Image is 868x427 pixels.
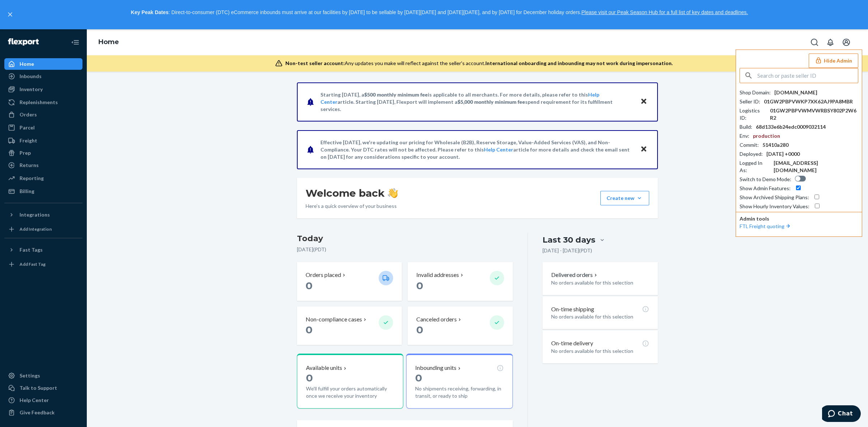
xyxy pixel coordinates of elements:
[600,191,649,205] button: Create new
[408,262,512,301] button: Invalid addresses 0
[740,176,791,183] div: Switch to Demo Mode :
[807,35,822,50] button: Open Search Box
[364,91,428,98] span: $500 monthly minimum fee
[415,385,503,400] p: No shipments receiving, forwarding, in transit, or ready to ship
[823,35,838,50] button: Open notifications
[415,372,422,384] span: 0
[551,271,599,279] button: Delivered orders
[770,107,858,121] div: 01GW2PBPVWMVWRBSY802P2W6R2
[306,385,394,400] p: We'll fulfill your orders automatically once we receive your inventory
[20,149,31,157] div: Prep
[4,223,82,235] a: Add Integration
[20,409,55,416] div: Give Feedback
[285,60,673,67] div: Any updates you make will reflect against the seller's account.
[20,175,44,182] div: Reporting
[551,347,649,355] p: No orders available for this selection
[20,211,50,218] div: Integrations
[740,194,809,201] div: Show Archived Shipping Plans :
[458,99,525,105] span: $5,000 monthly minimum fee
[416,279,423,292] span: 0
[639,97,648,107] button: Close
[542,234,595,245] div: Last 30 days
[297,262,402,301] button: Orders placed 0
[408,307,512,345] button: Canceled orders 0
[740,223,792,229] a: FTL Freight quoting
[297,307,402,345] button: Non-compliance cases 0
[306,187,398,200] h1: Welcome back
[20,162,39,169] div: Returns
[740,159,770,174] div: Logged In As :
[8,38,39,46] img: Flexport logo
[4,394,82,406] a: Help Center
[20,372,40,379] div: Settings
[306,315,362,324] p: Non-compliance cases
[740,215,858,222] p: Admin tools
[20,99,58,106] div: Replenishments
[839,35,854,50] button: Open account menu
[20,73,42,80] div: Inbounds
[762,141,788,149] div: 51410a280
[639,144,648,155] button: Close
[4,382,82,394] button: Talk to Support
[20,188,34,195] div: Billing
[740,98,760,105] div: Seller ID :
[4,172,82,184] a: Reporting
[740,107,766,121] div: Logistics ID :
[406,354,512,409] button: Inbounding units0No shipments receiving, forwarding, in transit, or ready to ship
[551,339,593,347] p: On-time delivery
[306,271,341,279] p: Orders placed
[20,246,43,253] div: Fast Tags
[17,7,861,19] p: : Direct-to-consumer (DTC) eCommerce inbounds must arrive at our facilities by [DATE] to be sella...
[20,397,49,404] div: Help Center
[740,132,749,140] div: Env :
[20,111,37,118] div: Orders
[484,146,513,153] a: Help Center
[542,247,592,254] p: [DATE] - [DATE] ( PDT )
[306,324,312,336] span: 0
[581,9,748,15] a: Please visit our Peak Season Hub for a full list of key dates and deadlines.
[7,11,14,18] button: close,
[285,60,345,66] span: Non-test seller account:
[320,139,633,161] p: Effective [DATE], we're updating our pricing for Wholesale (B2B), Reserve Storage, Value-Added Se...
[4,122,82,133] a: Parcel
[416,315,457,324] p: Canceled orders
[4,209,82,221] button: Integrations
[4,97,82,108] a: Replenishments
[415,364,456,372] p: Inbounding units
[774,159,858,174] div: [EMAIL_ADDRESS][DOMAIN_NAME]
[753,132,780,140] div: production
[20,384,57,392] div: Talk to Support
[306,279,312,292] span: 0
[98,38,119,46] a: Home
[485,60,673,66] span: International onboarding and inbounding may not work during impersonation.
[822,405,861,423] iframe: Opens a widget where you can chat to one of our agents
[416,324,423,336] span: 0
[20,226,52,232] div: Add Integration
[320,91,599,105] a: Help Center
[4,58,82,70] a: Home
[757,68,858,83] input: Search or paste seller ID
[551,313,649,320] p: No orders available for this selection
[4,84,82,95] a: Inventory
[756,123,826,131] div: 68d133e6b24edc0009032114
[20,261,46,267] div: Add Fast Tag
[740,150,763,158] div: Deployed :
[4,135,82,146] a: Freight
[4,370,82,381] a: Settings
[809,54,858,68] button: Hide Admin
[4,407,82,418] button: Give Feedback
[740,203,809,210] div: Show Hourly Inventory Values :
[297,246,513,253] p: [DATE] ( PDT )
[4,185,82,197] a: Billing
[740,123,752,131] div: Build :
[416,271,459,279] p: Invalid addresses
[766,150,800,158] div: [DATE] +0000
[93,32,125,53] ol: breadcrumbs
[4,259,82,270] a: Add Fast Tag
[306,364,342,372] p: Available units
[388,188,398,198] img: hand-wave emoji
[774,89,817,96] div: [DOMAIN_NAME]
[740,141,759,149] div: Commit :
[320,91,633,113] p: Starting [DATE], a is applicable to all merchants. For more details, please refer to this article...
